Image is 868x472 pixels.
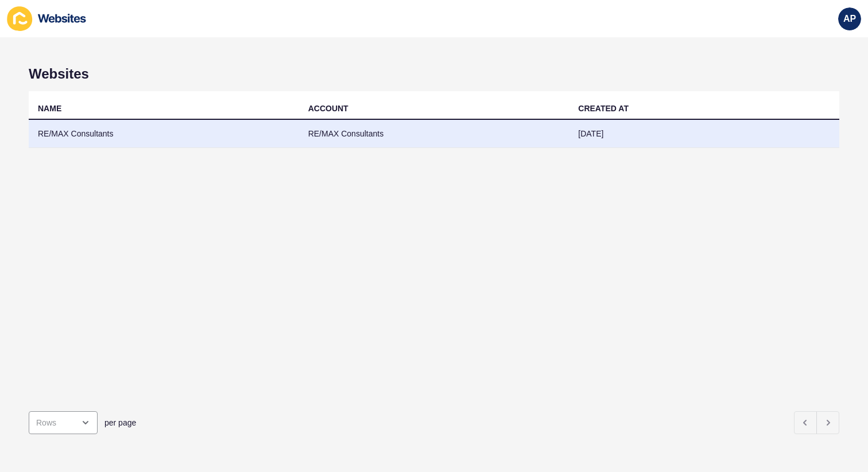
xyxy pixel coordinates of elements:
div: open menu [29,411,98,434]
span: per page [104,417,136,428]
div: CREATED AT [578,103,629,114]
div: ACCOUNT [308,103,348,114]
span: AP [843,13,856,25]
div: NAME [38,103,61,114]
td: RE/MAX Consultants [29,120,299,148]
td: RE/MAX Consultants [299,120,569,148]
td: [DATE] [569,120,839,148]
h1: Websites [29,66,839,82]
